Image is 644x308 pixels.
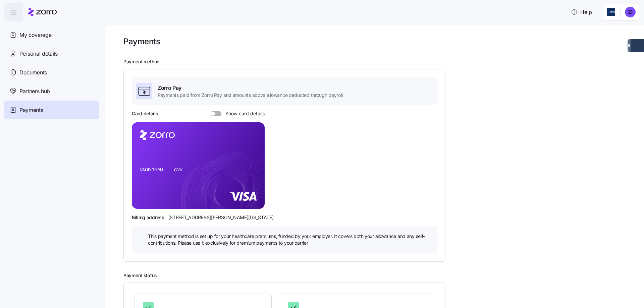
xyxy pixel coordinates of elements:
[132,110,158,117] h3: Card details
[168,214,274,221] span: [STREET_ADDRESS][PERSON_NAME][US_STATE]
[148,233,432,247] span: This payment method is set up for your healthcare premiums, funded by your employer. It covers bo...
[4,63,99,82] a: Documents
[123,59,635,65] h2: Payment method
[132,214,166,221] span: Billing address:
[4,101,99,119] a: Payments
[123,36,160,47] h1: Payments
[566,5,597,19] button: Help
[19,50,58,58] span: Personal details
[607,8,615,16] img: Employer logo
[625,7,636,17] img: 38076feb32477f5810353c5cd14fe8ea
[123,272,635,279] h2: Payment status
[137,233,145,241] img: icon bulb
[571,8,592,16] span: Help
[4,82,99,101] a: Partners hub
[19,106,43,114] span: Payments
[140,167,163,172] tspan: VALID THRU
[19,68,47,77] span: Documents
[174,167,182,172] tspan: CVV
[158,92,342,99] span: Payments paid from Zorro Pay and amounts above allowance deducted through payroll
[4,44,99,63] a: Personal details
[158,84,342,92] span: Zorro Pay
[19,31,51,39] span: My coverage
[4,25,99,44] a: My coverage
[221,111,265,116] span: Show card details
[19,87,50,96] span: Partners hub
